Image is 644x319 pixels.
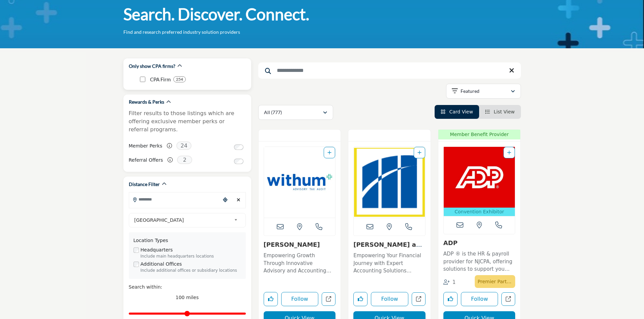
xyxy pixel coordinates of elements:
p: Find and research preferred industry solution providers [123,29,240,35]
p: Premier Partner [477,277,513,286]
a: Add To List [327,150,331,155]
div: Search within: [129,284,246,291]
img: Withum [264,147,335,218]
a: [PERSON_NAME] [264,241,320,248]
div: Location Types [134,237,241,244]
span: [GEOGRAPHIC_DATA] [134,216,231,224]
button: Follow [281,292,319,306]
a: [PERSON_NAME] and Company, ... [353,241,425,256]
h3: ADP [443,239,516,247]
input: Switch to Member Perks [234,144,243,150]
li: List View [479,105,521,119]
a: Open magone-and-company-pc in new tab [412,292,426,306]
input: Search Keyword [258,62,521,79]
button: Like listing [443,292,458,306]
span: 2 [177,156,192,164]
b: 254 [176,77,183,82]
a: ADP [443,239,458,246]
span: 100 miles [176,295,199,300]
li: Card View [435,105,479,119]
p: Empowering Your Financial Journey with Expert Accounting Solutions Specializing in accounting ser... [353,252,426,275]
span: 1 [452,279,456,285]
a: ADP ® is the HR & payroll provider for NJCPA, offering solutions to support you and your clients ... [443,248,516,273]
a: Open withum in new tab [322,292,335,306]
span: 24 [176,141,192,150]
p: All (777) [264,109,282,116]
h2: Rewards & Perks [129,99,164,105]
button: All (777) [258,105,333,120]
div: Clear search location [234,193,244,207]
div: Include main headquarters locations [141,254,241,260]
p: ADP ® is the HR & payroll provider for NJCPA, offering solutions to support you and your clients ... [443,250,516,273]
button: Like listing [264,292,278,306]
a: Open adp in new tab [501,292,515,306]
p: Convention Exhibitor [445,208,514,215]
input: Search Location [129,193,220,206]
div: Followers [443,278,456,286]
div: Include additional offices or subsidiary locations [141,268,241,274]
label: Additional Offices [141,261,182,268]
div: Choose your current location [220,193,230,207]
label: Headquarters [141,246,173,254]
span: List View [494,109,515,114]
a: Empowering Growth Through Innovative Advisory and Accounting Solutions This forward-thinking, tec... [264,250,336,275]
h3: Withum [264,241,336,248]
img: Magone and Company, PC [354,147,425,218]
a: Add To List [417,150,421,155]
div: 254 Results For CPA Firm [173,76,186,82]
p: Featured [461,88,479,95]
button: Like listing [353,292,368,306]
h1: Search. Discover. Connect. [123,4,309,25]
a: View List [485,109,515,114]
button: Follow [371,292,408,306]
p: Filter results to those listings which are offering exclusive member perks or referral programs. [129,109,246,134]
h3: Magone and Company, PC [353,241,426,248]
h2: Only show CPA firms? [129,63,175,70]
a: Open Listing in new tab [444,147,515,216]
a: Open Listing in new tab [354,147,425,218]
a: Add To List [507,150,511,155]
p: CPA Firm: CPA Firm [150,76,171,83]
p: Empowering Growth Through Innovative Advisory and Accounting Solutions This forward-thinking, tec... [264,252,336,275]
h2: Distance Filter [129,181,160,188]
label: Member Perks [129,140,163,152]
label: Referral Offers [129,154,163,166]
img: ADP [444,147,515,208]
a: View Card [441,109,473,114]
a: Empowering Your Financial Journey with Expert Accounting Solutions Specializing in accounting ser... [353,250,426,275]
span: Card View [449,109,473,114]
span: Member Benefit Provider [440,131,519,138]
button: Featured [446,84,521,99]
a: Open Listing in new tab [264,147,335,218]
input: CPA Firm checkbox [140,77,145,82]
button: Follow [461,292,498,306]
input: Switch to Referral Offers [234,159,243,164]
